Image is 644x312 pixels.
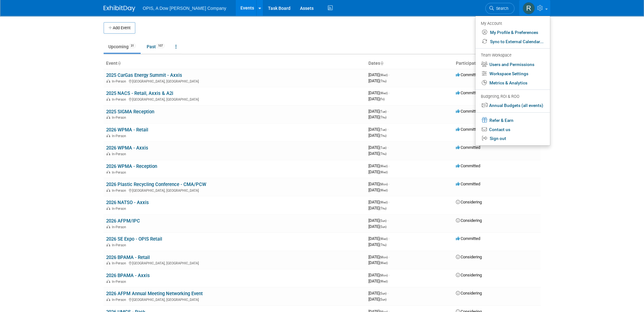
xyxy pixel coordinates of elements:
div: [GEOGRAPHIC_DATA], [GEOGRAPHIC_DATA] [106,188,363,193]
span: OPIS, A Dow [PERSON_NAME] Company [143,6,226,11]
span: (Thu) [379,243,386,247]
a: Search [485,3,514,14]
span: (Thu) [379,152,386,156]
span: Committed [456,182,480,186]
th: Dates [366,58,453,69]
a: Refer & Earn [475,115,550,125]
span: In-Person [112,207,128,211]
a: Sign out [475,134,550,143]
a: Sort by Start Date [380,61,383,66]
th: Participation [453,58,541,69]
a: 2026 WPMA - Axxis [106,145,148,151]
a: 2026 AFPM/IPC [106,218,140,224]
span: (Sun) [379,292,386,295]
span: Considering [456,273,482,277]
a: 2026 NATSO - Axxis [106,200,149,205]
span: - [389,182,390,186]
img: In-Person Event [106,243,110,246]
span: (Wed) [379,164,388,168]
span: In-Person [112,170,128,175]
span: (Wed) [379,237,388,241]
span: [DATE] [368,145,388,150]
span: (Wed) [379,189,388,192]
img: In-Person Event [106,261,110,264]
span: In-Person [112,298,128,302]
span: Committed [456,109,480,114]
span: (Thu) [379,116,386,119]
span: Committed [456,72,480,77]
div: [GEOGRAPHIC_DATA], [GEOGRAPHIC_DATA] [106,96,363,102]
img: In-Person Event [106,134,110,137]
span: (Wed) [379,91,388,95]
span: [DATE] [368,151,386,156]
span: [DATE] [368,90,390,95]
a: Sort by Event Name [118,61,121,66]
span: [DATE] [368,224,386,229]
span: In-Person [112,280,128,284]
div: Team Workspace [481,52,544,59]
span: (Sun) [379,225,386,229]
a: 2026 BPAMA - Axxis [106,273,150,278]
span: In-Person [112,79,128,83]
a: Users and Permissions [475,60,550,69]
a: 2025 CarGas Energy Summit - Axxis [106,72,182,78]
span: 31 [129,43,136,48]
span: In-Person [112,261,128,265]
span: Committed [456,163,480,168]
a: Past107 [142,41,169,53]
a: 2025 SIGMA Reception [106,109,154,115]
a: 2026 WPMA - Retail [106,127,148,133]
span: In-Person [112,97,128,102]
span: In-Person [112,134,128,138]
span: - [387,218,388,223]
span: (Wed) [379,73,388,77]
span: - [389,273,390,277]
span: In-Person [112,243,128,247]
span: [DATE] [368,127,388,132]
span: (Sun) [379,219,386,222]
span: - [389,163,390,168]
img: In-Person Event [106,207,110,210]
span: In-Person [112,116,128,120]
span: [DATE] [368,163,390,168]
span: Committed [456,236,480,241]
div: My Account [481,19,544,27]
a: Annual Budgets (all events) [475,101,550,110]
span: [DATE] [368,133,386,138]
button: Add Event [104,22,135,34]
span: [DATE] [368,236,390,241]
span: (Tue) [379,110,386,113]
span: (Tue) [379,128,386,131]
span: Considering [456,200,482,204]
img: In-Person Event [106,97,110,101]
span: - [387,127,388,132]
span: Search [494,6,508,11]
span: - [389,200,390,204]
span: In-Person [112,225,128,229]
img: In-Person Event [106,79,110,83]
span: (Mon) [379,183,388,186]
span: [DATE] [368,260,388,265]
span: (Thu) [379,207,386,210]
span: [DATE] [368,169,388,174]
span: In-Person [112,152,128,156]
span: [DATE] [368,242,386,247]
span: [DATE] [368,218,388,223]
span: [DATE] [368,182,390,186]
a: 2026 Plastic Recycling Conference - CMA/PCW [106,182,206,187]
img: ExhibitDay [104,5,135,12]
span: (Wed) [379,170,388,174]
span: Considering [456,291,482,295]
a: Workspace Settings [475,69,550,78]
span: (Wed) [379,201,388,204]
span: - [389,255,390,259]
span: [DATE] [368,96,385,101]
span: [DATE] [368,200,390,204]
span: [DATE] [368,78,386,83]
span: [DATE] [368,115,386,119]
span: Committed [456,127,480,132]
img: Renee Ortner [523,2,535,14]
a: My Profile & Preferences [475,28,550,37]
div: [GEOGRAPHIC_DATA], [GEOGRAPHIC_DATA] [106,260,363,265]
span: (Thu) [379,134,386,137]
